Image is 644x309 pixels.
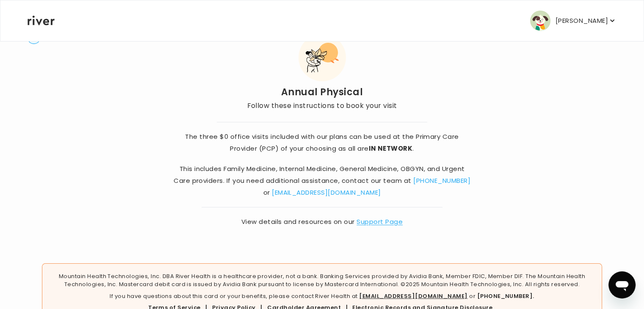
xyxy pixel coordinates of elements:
[49,272,595,289] p: Mountain Health Technologies, Inc. DBA River Health is a healthcare provider, not a bank. Banking...
[530,11,550,31] img: user avatar
[413,176,470,185] a: [PHONE_NUMBER]
[49,292,595,301] p: If you have questions about this card or your benefits, please contact River Health at or
[247,86,397,98] h2: Annual Physical
[171,163,472,199] p: This includes Family Medicine, Internal Medicine, General Medicine, OBGYN, and Urgent Care provid...
[368,144,412,153] strong: IN NETWORK
[556,15,608,27] p: [PERSON_NAME]
[357,217,403,226] a: Support Page
[272,188,381,197] a: [EMAIL_ADDRESS][DOMAIN_NAME]
[247,100,397,112] p: Follow these instructions to book your visit
[171,131,472,154] p: The three $0 office visits included with our plans can be used at the Primary Care Provider (PCP)...
[530,11,616,31] button: user avatar[PERSON_NAME]
[171,216,472,228] span: View details and resources on our
[608,271,636,298] iframe: Button to launch messaging window
[477,292,534,300] a: [PHONE_NUMBER].
[359,292,467,300] a: [EMAIL_ADDRESS][DOMAIN_NAME]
